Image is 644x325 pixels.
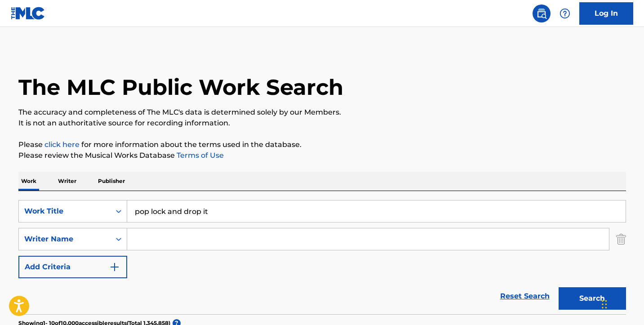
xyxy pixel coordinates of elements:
p: Writer [55,172,79,191]
div: Drag [602,291,607,318]
img: search [536,8,547,19]
iframe: Chat Widget [599,282,644,325]
h1: The MLC Public Work Search [18,74,343,101]
p: It is not an authoritative source for recording information. [18,118,626,129]
a: Reset Search [496,286,554,306]
img: Delete Criterion [616,228,626,250]
form: Search Form [18,200,626,314]
img: help [560,8,570,19]
img: MLC Logo [11,7,45,20]
p: Work [18,172,39,191]
p: Please for more information about the terms used in the database. [18,139,626,150]
p: The accuracy and completeness of The MLC's data is determined solely by our Members. [18,107,626,118]
a: Terms of Use [175,151,224,160]
p: Please review the Musical Works Database [18,150,626,161]
p: Publisher [95,172,128,191]
button: Add Criteria [18,256,127,278]
img: 9d2ae6d4665cec9f34b9.svg [109,262,120,272]
a: Public Search [533,4,551,22]
div: Help [556,4,574,22]
a: Log In [579,2,633,25]
button: Search [559,287,626,310]
a: click here [44,140,80,149]
div: Writer Name [24,234,105,245]
div: Work Title [24,206,105,217]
